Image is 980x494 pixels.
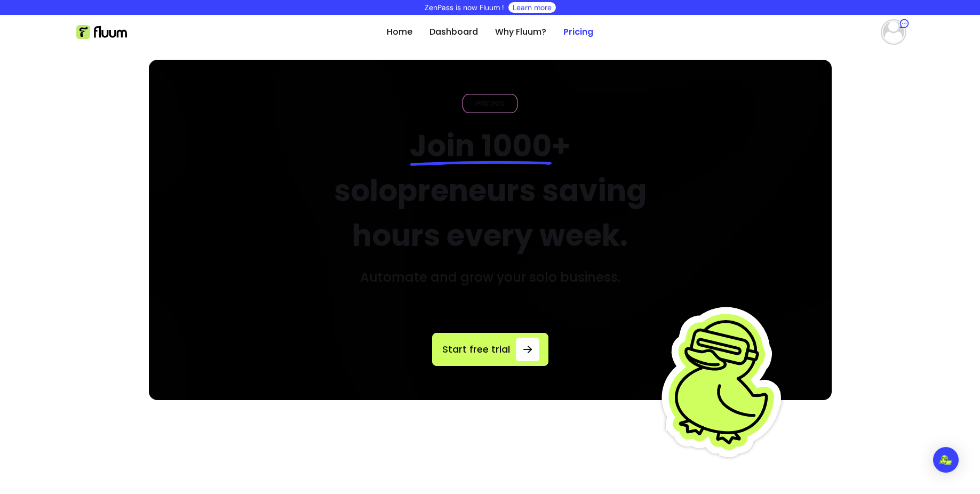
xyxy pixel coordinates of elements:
h3: Automate and grow your solo business. [360,269,620,286]
a: Why Fluum? [495,26,546,38]
span: PRICING [472,98,508,109]
img: Fluum Logo [76,25,127,39]
h2: + solopreneurs saving hours every week. [309,124,671,258]
img: Fluum Duck sticker [658,288,792,475]
a: Learn more [513,2,552,13]
a: Dashboard [429,26,478,38]
a: Start free trial [432,333,548,366]
span: Join 1000 [410,125,552,167]
p: ZenPass is now Fluum ! [425,2,504,13]
span: Start free trial [441,342,512,357]
a: Pricing [563,26,593,38]
button: avatar [879,21,904,43]
a: Home [387,26,412,38]
div: Open Intercom Messenger [933,447,959,473]
img: avatar [883,21,904,43]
